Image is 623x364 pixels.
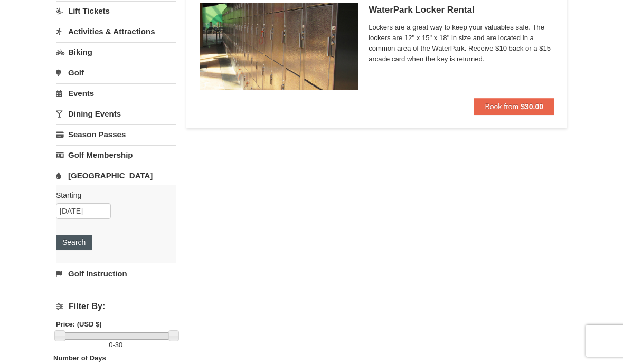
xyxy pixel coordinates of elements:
[56,264,176,283] a: Golf Instruction
[56,320,102,328] strong: Price: (USD $)
[56,166,176,185] a: [GEOGRAPHIC_DATA]
[109,341,112,349] span: 0
[53,354,106,362] strong: Number of Days
[56,145,176,165] a: Golf Membership
[56,104,176,123] a: Dining Events
[56,190,168,200] label: Starting
[56,22,176,41] a: Activities & Attractions
[521,102,543,111] strong: $30.00
[56,302,176,311] h4: Filter By:
[369,22,554,64] span: Lockers are a great way to keep your valuables safe. The lockers are 12" x 15" x 18" in size and ...
[56,42,176,62] a: Biking
[56,235,92,250] button: Search
[369,5,554,15] h5: WaterPark Locker Rental
[115,341,122,349] span: 30
[474,98,554,115] button: Book from $30.00
[485,102,518,111] span: Book from
[56,340,176,350] label: -
[56,83,176,103] a: Events
[56,124,176,144] a: Season Passes
[56,1,176,21] a: Lift Tickets
[200,3,358,90] img: 6619917-1005-d92ad057.png
[56,63,176,82] a: Golf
